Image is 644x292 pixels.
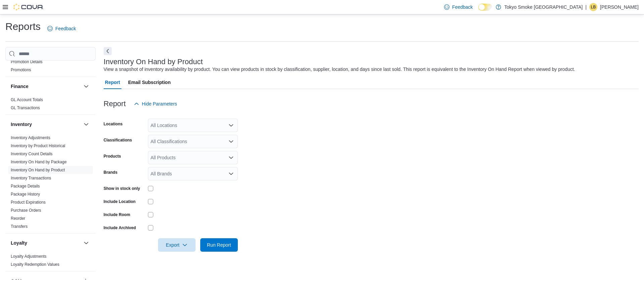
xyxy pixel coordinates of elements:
a: Purchase Orders [11,208,41,213]
div: Inventory [5,134,96,233]
button: Next [104,47,112,55]
h3: OCM [11,278,22,284]
span: Inventory Adjustments [11,135,50,140]
a: Loyalty Adjustments [11,254,47,259]
button: Run Report [200,238,238,252]
span: Reorder [11,216,25,221]
button: Open list of options [228,123,234,128]
h3: Inventory [11,121,32,128]
span: Hide Parameters [142,100,177,107]
span: Inventory On Hand by Package [11,159,67,165]
button: Loyalty [82,239,90,247]
label: Include Room [104,212,130,217]
a: Promotions [11,68,31,72]
button: Finance [82,82,90,90]
div: Lindsay Belford [589,3,597,11]
input: Dark Mode [478,4,492,11]
label: Include Location [104,199,136,204]
button: Loyalty [11,240,81,246]
h3: Loyalty [11,240,27,246]
button: Hide Parameters [131,97,180,111]
label: Locations [104,121,123,127]
a: Feedback [441,0,475,14]
label: Products [104,154,121,159]
span: Transfers [11,224,28,229]
span: GL Transactions [11,105,40,111]
label: Include Archived [104,225,136,231]
a: Inventory Count Details [11,152,53,156]
p: [PERSON_NAME] [600,3,639,11]
button: Open list of options [228,155,234,160]
div: Discounts & Promotions [5,50,96,77]
span: Feedback [452,4,473,10]
a: GL Transactions [11,106,40,110]
a: GL Account Totals [11,97,43,102]
div: Finance [5,96,96,115]
button: Inventory [11,121,81,128]
span: Package History [11,192,40,197]
button: Export [158,238,196,252]
a: Inventory On Hand by Package [11,160,67,164]
a: Package History [11,192,40,197]
span: Loyalty Adjustments [11,254,47,259]
a: Inventory Transactions [11,176,51,180]
span: Loyalty Redemption Values [11,262,59,267]
a: Promotion Details [11,59,43,64]
a: Loyalty Redemption Values [11,262,59,267]
button: OCM [82,277,90,285]
button: Open list of options [228,171,234,176]
a: Reorder [11,216,25,221]
div: View a snapshot of inventory availability by product. You can view products in stock by classific... [104,66,575,73]
span: Inventory Transactions [11,175,51,181]
span: Run Report [207,242,231,248]
span: Report [105,76,120,89]
a: Feedback [45,22,78,35]
span: Feedback [55,25,76,32]
span: Export [162,238,192,252]
a: Package Details [11,184,40,189]
span: Inventory On Hand by Product [11,167,65,173]
span: Purchase Orders [11,208,41,213]
button: Inventory [82,120,90,128]
img: Cova [13,4,44,10]
p: Tokyo Smoke [GEOGRAPHIC_DATA] [504,3,583,11]
span: Inventory Count Details [11,151,53,157]
h3: Finance [11,83,29,90]
div: Loyalty [5,252,96,271]
label: Brands [104,170,117,175]
a: Inventory On Hand by Product [11,168,65,172]
a: Transfers [11,224,28,229]
span: LB [591,3,596,11]
button: Open list of options [228,139,234,144]
span: Inventory by Product Historical [11,143,65,149]
a: Inventory by Product Historical [11,143,65,148]
h3: Report [104,100,126,108]
button: OCM [11,278,81,284]
span: Email Subscription [128,76,171,89]
span: GL Account Totals [11,97,43,102]
span: Promotion Details [11,59,43,65]
span: Package Details [11,183,40,189]
h3: Inventory On Hand by Product [104,58,203,66]
p: | [585,3,587,11]
button: Finance [11,83,81,90]
label: Classifications [104,137,132,143]
label: Show in stock only [104,186,140,191]
h1: Reports [5,20,41,33]
span: Product Expirations [11,200,46,205]
a: Product Expirations [11,200,46,205]
span: Promotions [11,67,31,73]
a: Inventory Adjustments [11,135,50,140]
